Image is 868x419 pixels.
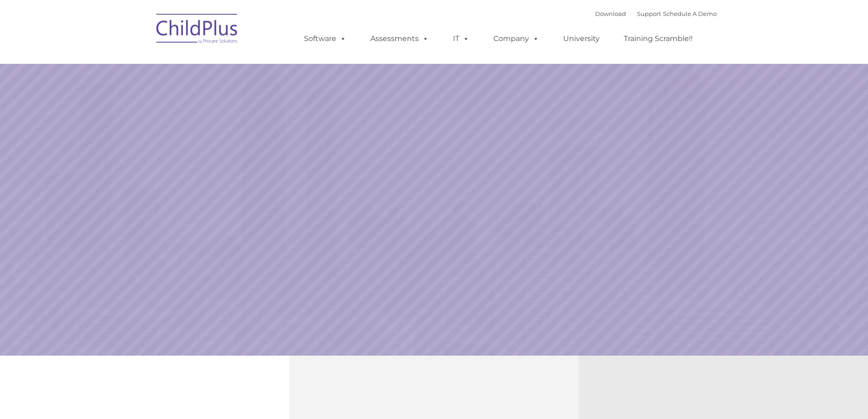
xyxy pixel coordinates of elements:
[615,30,702,48] a: Training Scramble!!
[444,30,478,48] a: IT
[637,10,661,17] a: Support
[663,10,717,17] a: Schedule A Demo
[152,7,243,53] img: ChildPlus by Procare Solutions
[484,30,548,48] a: Company
[590,259,734,297] a: Learn More
[295,30,355,48] a: Software
[361,30,438,48] a: Assessments
[595,10,626,17] a: Download
[595,10,717,17] font: |
[554,30,609,48] a: University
